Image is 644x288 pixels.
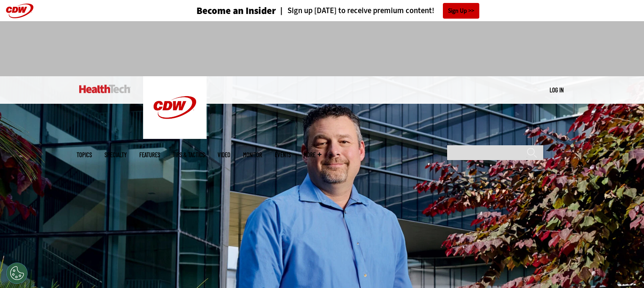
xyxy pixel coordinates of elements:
span: More [304,152,321,158]
div: User menu [550,86,564,94]
a: Sign Up [443,3,479,19]
img: Home [143,76,207,139]
img: Home [79,85,130,93]
iframe: advertisement [168,30,476,68]
h3: Become an Insider [196,6,276,16]
a: Features [139,152,160,158]
a: Log in [550,86,564,94]
span: Topics [77,152,92,158]
a: Events [275,152,291,158]
a: MonITor [243,152,262,158]
a: Tips & Tactics [173,152,205,158]
a: Video [218,152,230,158]
a: Become an Insider [165,6,276,16]
a: Sign up [DATE] to receive premium content! [276,7,434,15]
span: Specialty [105,152,127,158]
div: Cookies Settings [6,263,28,284]
button: Open Preferences [6,263,28,284]
a: CDW [143,132,207,141]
